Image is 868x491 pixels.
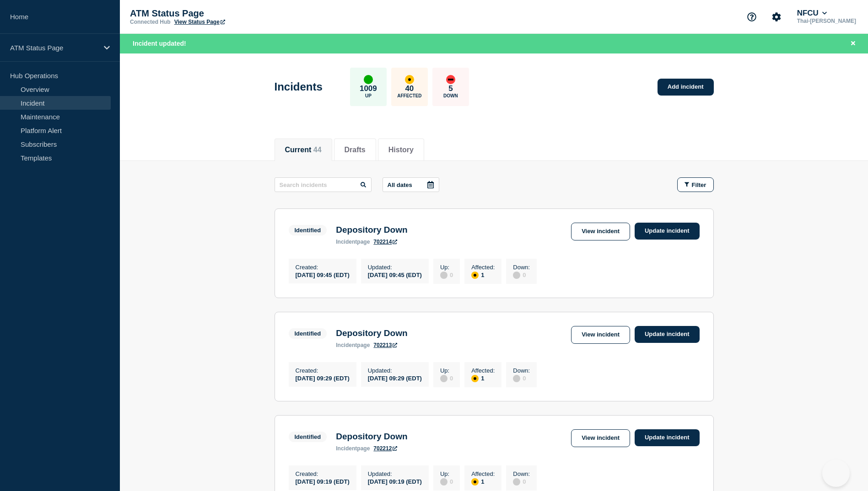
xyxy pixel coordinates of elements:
[365,93,372,98] p: Up
[513,272,520,279] div: disabled
[373,239,397,245] a: 702214
[368,271,422,278] div: [DATE] 09:45 (EDT)
[296,367,350,374] p: Created :
[571,326,630,344] a: View incident
[368,477,422,485] div: [DATE] 09:19 (EDT)
[313,146,322,154] span: 44
[471,367,495,374] p: Affected :
[440,367,453,374] p: Up :
[822,459,850,487] iframe: Help Scout Beacon - Open
[405,84,414,93] p: 40
[383,177,439,192] button: All dates
[174,19,225,25] a: View Status Page
[635,429,700,446] a: Update incident
[336,432,407,442] h3: Depository Down
[677,177,714,192] button: Filter
[513,367,530,374] p: Down :
[130,19,171,25] p: Connected Hub
[289,225,327,235] span: Identified
[471,375,479,382] div: affected
[513,477,530,486] div: 0
[373,445,397,452] a: 702212
[388,146,414,154] button: History
[440,271,453,279] div: 0
[296,264,350,271] p: Created :
[368,470,422,477] p: Updated :
[336,225,407,235] h3: Depository Down
[635,223,700,240] a: Update incident
[471,477,495,486] div: 1
[368,264,422,271] p: Updated :
[364,75,373,84] div: up
[275,177,372,192] input: Search incidents
[296,477,350,485] div: [DATE] 09:19 (EDT)
[440,478,447,486] div: disabled
[440,264,453,271] p: Up :
[336,239,357,245] span: incident
[336,342,370,348] p: page
[658,79,714,96] a: Add incident
[471,271,495,279] div: 1
[471,470,495,477] p: Affected :
[471,264,495,271] p: Affected :
[571,223,630,240] a: View incident
[571,429,630,447] a: View incident
[635,326,700,343] a: Update incident
[847,38,859,49] button: Close banner
[692,181,706,188] span: Filter
[440,477,453,486] div: 0
[513,375,520,382] div: disabled
[368,367,422,374] p: Updated :
[405,75,414,84] div: affected
[10,44,98,52] p: ATM Status Page
[130,8,313,19] p: ATM Status Page
[513,271,530,279] div: 0
[448,84,453,93] p: 5
[795,9,829,18] button: NFCU
[471,272,479,279] div: affected
[336,328,407,338] h3: Depository Down
[368,374,422,382] div: [DATE] 09:29 (EDT)
[440,470,453,477] p: Up :
[336,342,357,348] span: incident
[296,470,350,477] p: Created :
[388,181,412,188] p: All dates
[397,93,421,98] p: Affected
[471,478,479,486] div: affected
[446,75,455,84] div: down
[296,271,350,278] div: [DATE] 09:45 (EDT)
[275,80,323,93] h1: Incidents
[440,374,453,382] div: 0
[360,84,377,93] p: 1009
[513,264,530,271] p: Down :
[513,374,530,382] div: 0
[345,146,366,154] button: Drafts
[336,445,357,452] span: incident
[296,374,350,382] div: [DATE] 09:29 (EDT)
[289,328,327,339] span: Identified
[513,478,520,486] div: disabled
[767,7,786,27] button: Account settings
[795,18,858,24] p: Thai-[PERSON_NAME]
[742,7,761,27] button: Support
[443,93,458,98] p: Down
[373,342,397,348] a: 702213
[285,146,322,154] button: Current 44
[336,239,370,245] p: page
[289,432,327,442] span: Identified
[513,470,530,477] p: Down :
[336,445,370,452] p: page
[133,40,186,47] span: Incident updated!
[440,272,447,279] div: disabled
[440,375,447,382] div: disabled
[471,374,495,382] div: 1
